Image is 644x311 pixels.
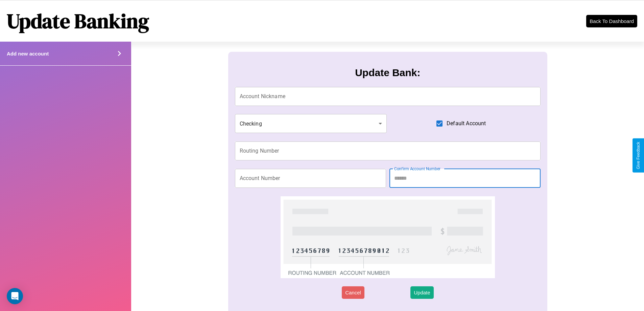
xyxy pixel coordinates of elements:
[235,114,387,133] div: Checking
[281,196,495,278] img: check
[447,119,486,128] span: Default Account
[7,51,49,57] h4: Add new account
[410,286,433,299] button: Update
[355,67,420,79] h3: Update Bank:
[7,7,149,35] h1: Update Banking
[342,286,364,299] button: Cancel
[636,142,641,169] div: Give Feedback
[394,166,440,172] label: Confirm Account Number
[586,15,637,27] button: Back To Dashboard
[7,288,23,304] div: Open Intercom Messenger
